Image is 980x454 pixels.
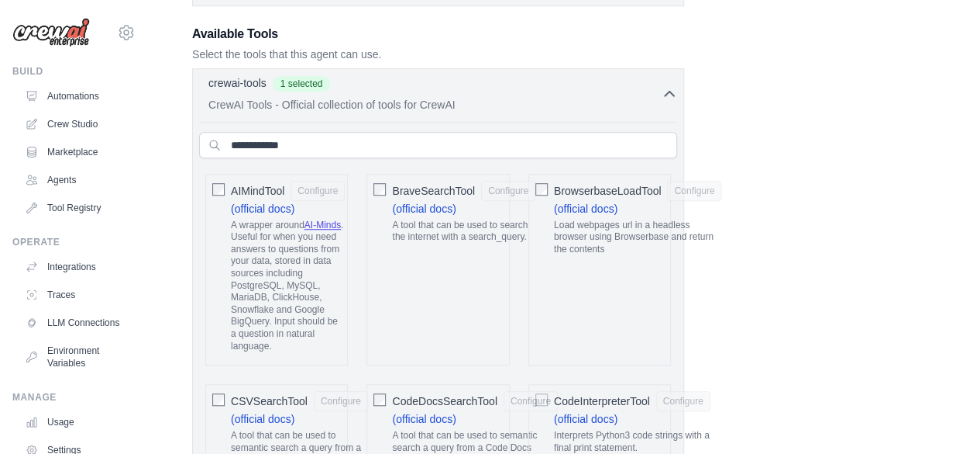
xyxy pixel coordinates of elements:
[392,220,535,244] p: A tool that can be used to search the internet with a search_query.
[192,47,684,62] p: Select the tools that this agent can use.
[12,65,136,78] div: Build
[504,391,558,411] button: CodeDocsSearchTool (official docs) A tool that can be used to semantic search a query from a Code...
[19,310,136,335] a: LLM Connections
[208,97,662,113] p: CrewAI Tools - Official collection of tools for CrewAI
[19,338,136,376] a: Environment Variables
[392,203,456,215] a: (official docs)
[554,220,722,256] p: Load webpages url in a headless browser using Browserbase and return the contents
[192,25,684,43] h3: Available Tools
[304,220,341,230] a: AI-Minds
[291,181,345,201] button: AIMindTool (official docs) A wrapper aroundAI-Minds. Useful for when you need answers to question...
[231,220,345,353] p: A wrapper around . Useful for when you need answers to questions from your data, stored in data s...
[554,430,710,454] p: Interprets Python3 code strings with a final print statement.
[19,410,136,435] a: Usage
[12,236,136,248] div: Operate
[231,183,284,199] span: AIMindTool
[19,140,136,165] a: Marketplace
[392,393,497,409] span: CodeDocsSearchTool
[19,255,136,279] a: Integrations
[554,183,662,199] span: BrowserbaseLoadTool
[554,413,617,425] a: (official docs)
[19,168,136,192] a: Agents
[656,391,710,411] button: CodeInterpreterTool (official docs) Interprets Python3 code strings with a final print statement.
[314,391,368,411] button: CSVSearchTool (official docs) A tool that can be used to semantic search a query from a CSV's con...
[208,75,266,91] p: crewai-tools
[231,393,308,409] span: CSVSearchTool
[19,84,136,109] a: Automations
[12,391,136,404] div: Manage
[12,18,90,47] img: Logo
[554,393,650,409] span: CodeInterpreterTool
[19,196,136,220] a: Tool Registry
[199,75,677,113] button: crewai-tools 1 selected CrewAI Tools - Official collection of tools for CrewAI
[481,181,535,201] button: BraveSearchTool (official docs) A tool that can be used to search the internet with a search_query.
[667,181,721,201] button: BrowserbaseLoadTool (official docs) Load webpages url in a headless browser using Browserbase and...
[231,413,294,425] a: (official docs)
[392,183,475,199] span: BraveSearchTool
[231,203,294,215] a: (official docs)
[273,76,331,92] span: 1 selected
[19,282,136,307] a: Traces
[392,413,456,425] a: (official docs)
[554,203,617,215] a: (official docs)
[19,112,136,137] a: Crew Studio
